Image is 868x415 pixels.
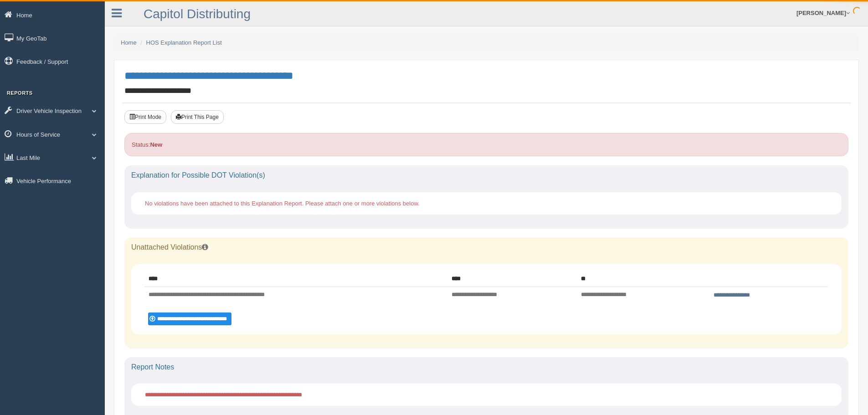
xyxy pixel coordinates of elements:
[171,110,224,124] button: Print This Page
[124,237,848,257] div: Unattached Violations
[144,7,251,21] a: Capitol Distributing
[121,39,137,46] a: Home
[124,357,848,377] div: Report Notes
[124,133,848,156] div: Status:
[146,39,222,46] a: HOS Explanation Report List
[145,200,420,207] span: No violations have been attached to this Explanation Report. Please attach one or more violations...
[124,165,848,185] div: Explanation for Possible DOT Violation(s)
[150,141,162,148] strong: New
[124,110,166,124] button: Print Mode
